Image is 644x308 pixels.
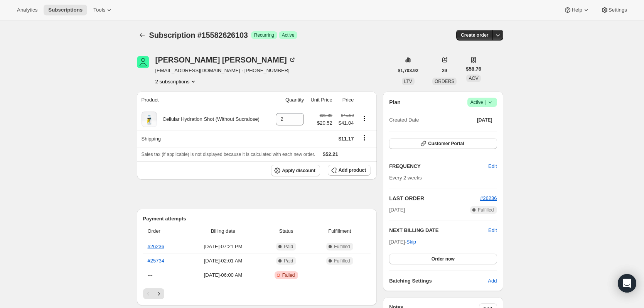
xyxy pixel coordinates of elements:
div: Cellular Hydration Shot (Without Sucralose) [157,115,260,123]
button: Subscriptions [44,5,87,15]
span: [EMAIL_ADDRESS][DOMAIN_NAME] · [PHONE_NUMBER] [155,67,296,74]
span: Create order [461,32,488,38]
button: Edit [488,227,497,234]
span: Analytics [17,7,37,13]
span: | [485,99,486,105]
span: Recurring [254,32,274,38]
button: Analytics [12,5,42,15]
span: Paid [284,244,293,250]
span: Fulfillment [314,227,366,235]
span: Lori Villanueva [137,56,149,68]
span: $1,703.92 [398,68,418,74]
th: Order [143,223,185,240]
a: #26236 [148,244,164,249]
button: Add product [328,165,371,176]
small: $45.60 [341,113,354,118]
h2: Payment attempts [143,215,371,223]
button: Next [153,288,164,299]
span: Paid [284,258,293,264]
span: $58.76 [466,65,481,73]
span: $20.52 [317,119,332,127]
button: Help [559,5,594,15]
span: [DATE] · 02:01 AM [187,257,259,265]
button: [DATE] [472,115,497,125]
span: Created Date [389,116,419,124]
span: Subscription #15582626103 [149,31,248,39]
span: ORDERS [435,79,454,84]
h2: FREQUENCY [389,162,488,170]
button: Create order [456,30,493,41]
span: Fulfilled [334,244,350,250]
span: Fulfilled [478,207,494,213]
span: Failed [282,272,295,278]
h2: Plan [389,98,401,106]
th: Price [335,91,356,108]
h6: Batching Settings [389,277,488,285]
button: Edit [484,160,501,173]
img: product img [142,112,157,127]
span: Help [572,7,582,13]
span: Billing date [187,227,259,235]
button: Settings [596,5,632,15]
span: [DATE] · [389,239,416,245]
span: Settings [609,7,627,13]
span: Every 2 weeks [389,175,422,181]
span: Active [282,32,295,38]
span: Subscriptions [48,7,83,13]
a: #25734 [148,258,164,264]
button: Product actions [358,114,371,123]
span: AOV [469,76,478,81]
nav: Pagination [143,288,371,299]
span: Add product [339,167,366,173]
button: Shipping actions [358,134,371,142]
h2: NEXT BILLING DATE [389,227,488,234]
button: Customer Portal [389,138,497,149]
button: Skip [402,236,421,248]
th: Unit Price [306,91,334,108]
th: Shipping [137,130,271,147]
span: --- [148,272,153,278]
span: Sales tax (if applicable) is not displayed because it is calculated with each new order. [142,152,315,157]
span: 29 [442,68,447,74]
button: Tools [89,5,118,15]
span: Fulfilled [334,258,350,264]
span: [DATE] [389,206,405,214]
span: Active [470,98,494,106]
button: Product actions [155,78,197,85]
div: Open Intercom Messenger [618,274,636,293]
span: [DATE] [477,117,492,123]
span: $11.17 [339,136,354,142]
span: Edit [488,162,497,170]
span: $52.21 [323,151,338,157]
button: Subscriptions [137,30,148,41]
span: Order now [432,256,455,262]
small: $22.80 [320,113,332,118]
span: Skip [406,238,416,246]
span: $41.04 [337,119,354,127]
th: Product [137,91,271,108]
span: Customer Portal [428,140,464,147]
button: 29 [437,65,452,76]
h2: LAST ORDER [389,195,480,202]
span: Status [264,227,309,235]
div: [PERSON_NAME] [PERSON_NAME] [155,56,296,64]
span: LTV [404,79,412,84]
button: Add [483,275,501,287]
th: Quantity [271,91,306,108]
span: [DATE] · 06:00 AM [187,271,259,279]
span: Apply discount [282,168,315,174]
span: Tools [93,7,105,13]
a: #26236 [480,195,497,201]
button: Order now [389,254,497,264]
button: $1,703.92 [393,65,423,76]
button: #26236 [480,195,497,202]
span: Add [488,277,497,285]
button: Apply discount [271,165,320,176]
span: [DATE] · 07:21 PM [187,243,259,250]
